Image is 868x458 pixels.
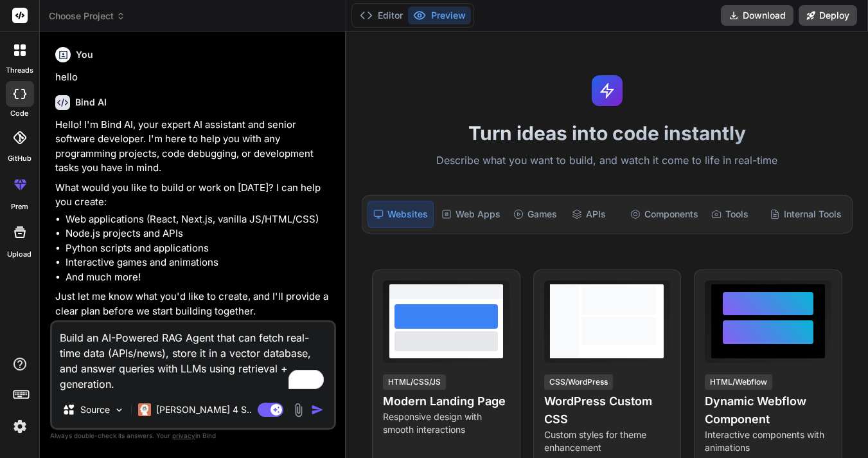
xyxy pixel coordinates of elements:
[66,212,333,227] li: Web applications (React, Next.js, vanilla JS/HTML/CSS)
[55,289,333,318] p: Just let me know what you'd like to create, and I'll provide a clear plan before we start buildin...
[49,10,125,23] span: Choose Project
[76,48,93,61] h6: You
[544,428,671,454] p: Custom styles for theme enhancement
[156,403,252,416] p: [PERSON_NAME] 4 S..
[354,152,860,169] p: Describe what you want to build, and watch it come to life in real-time
[355,6,408,24] button: Editor
[80,403,110,416] p: Source
[354,122,860,145] h1: Turn ideas into code instantly
[368,201,434,228] div: Websites
[55,181,333,210] p: What would you like to build or work on [DATE]? I can help you create:
[66,226,333,241] li: Node.js projects and APIs
[508,201,564,228] div: Games
[9,416,31,437] img: settings
[383,374,446,390] div: HTML/CSS/JS
[625,201,704,228] div: Components
[706,201,762,228] div: Tools
[705,428,831,454] p: Interactive components with animations
[383,392,509,410] h4: Modern Landing Page
[138,403,151,416] img: Claude 4 Sonnet
[544,374,613,390] div: CSS/WordPress
[75,96,107,109] h6: Bind AI
[172,432,195,439] span: privacy
[52,322,334,392] textarea: To enrich screen reader interactions, please activate Accessibility in Grammarly extension settings
[6,65,33,76] label: threads
[66,270,333,285] li: And much more!
[705,392,831,428] h4: Dynamic Webflow Component
[544,392,671,428] h4: WordPress Custom CSS
[721,5,793,26] button: Download
[765,201,847,228] div: Internal Tools
[436,201,506,228] div: Web Apps
[8,249,32,260] label: Upload
[8,153,31,164] label: GitHub
[383,410,509,436] p: Responsive design with smooth interactions
[55,118,333,176] p: Hello! I'm Bind AI, your expert AI assistant and senior software developer. I'm here to help you ...
[55,70,333,85] p: hello
[799,5,857,26] button: Deploy
[11,108,29,119] label: code
[291,403,306,417] img: attachment
[50,430,336,442] p: Always double-check its answers. Your in Bind
[311,403,324,416] img: icon
[66,241,333,256] li: Python scripts and applications
[11,201,28,212] label: prem
[114,405,125,416] img: Pick Models
[66,255,333,270] li: Interactive games and animations
[705,374,772,390] div: HTML/Webflow
[567,201,623,228] div: APIs
[408,6,471,24] button: Preview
